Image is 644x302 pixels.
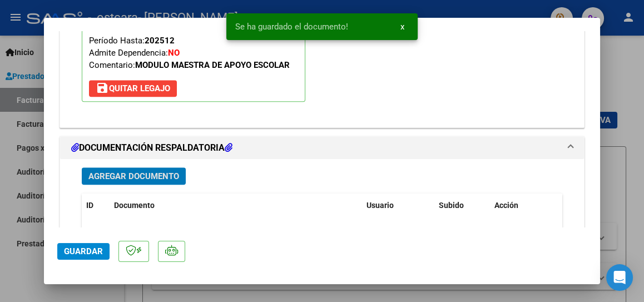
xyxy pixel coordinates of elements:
[82,167,186,185] button: Agregar Documento
[392,17,413,37] button: x
[114,201,155,210] span: Documento
[89,80,177,97] button: Quitar Legajo
[400,22,404,32] span: x
[490,194,546,217] datatable-header-cell: Acción
[57,243,110,260] button: Guardar
[494,201,518,210] span: Acción
[434,194,490,217] datatable-header-cell: Subido
[96,83,170,93] span: Quitar Legajo
[168,48,180,58] strong: NO
[96,81,109,95] mat-icon: save
[64,246,103,256] span: Guardar
[135,60,290,70] strong: MODULO MAESTRA DE APOYO ESCOLAR
[60,137,584,159] mat-expansion-panel-header: DOCUMENTACIÓN RESPALDATORIA
[145,36,175,46] strong: 202512
[439,201,464,210] span: Subido
[89,60,290,70] span: Comentario:
[235,21,348,32] span: Se ha guardado el documento!
[146,23,176,33] strong: 202501
[362,194,434,217] datatable-header-cell: Usuario
[82,194,110,217] datatable-header-cell: ID
[366,201,394,210] span: Usuario
[606,264,633,291] div: Open Intercom Messenger
[71,141,232,155] h1: DOCUMENTACIÓN RESPALDATORIA
[88,171,179,181] span: Agregar Documento
[110,194,362,217] datatable-header-cell: Documento
[86,201,93,210] span: ID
